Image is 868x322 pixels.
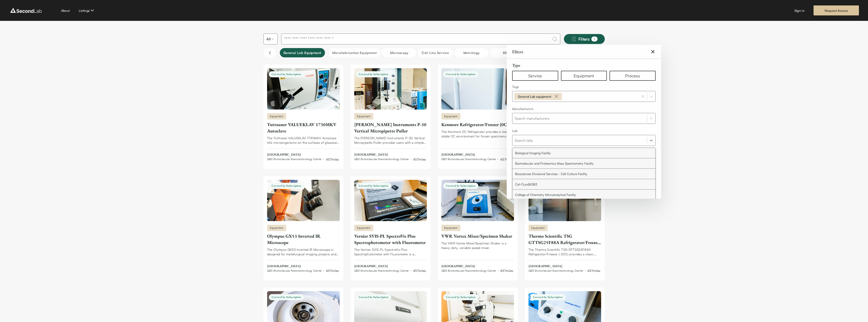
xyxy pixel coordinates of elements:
[443,71,478,77] span: Covered by Subscription
[441,233,514,239] div: VWR Vortex Mixer/Specimen Shaker
[530,294,566,300] span: Covered by Subscription
[553,94,560,99] div: Remove General Lab equipment
[512,158,655,169] div: Biomolecular and Proteomics Mass Spectrometry Facility
[354,180,427,273] a: Vernier SVIS-PL SpectroVis Plus Spectrophotometer with FluorometerCovered by SubscriptionEquipmen...
[529,180,601,221] img: Thermo Scientific TSG GTTSG25F88A Refrigerator/Freezer (-20C)
[354,68,427,162] a: Sutter Instruments P-30 Vertical Micropipette PullerCovered by SubscriptionEquipment[PERSON_NAME]...
[413,157,426,162] div: 457 miles
[61,8,70,13] a: About
[267,152,339,157] span: [GEOGRAPHIC_DATA]
[441,180,514,273] a: VWR Vortex Mixer/Specimen ShakerCovered by SubscriptionEquipmentVWR Vortex Mixer/Specimen ShakerT...
[354,136,427,145] div: The [PERSON_NAME] Instruments P-30 Vertical Micropipette Puller provides users with a simple, eff...
[441,121,514,128] div: Kenmore Refrigerator/Freezer (0C)
[326,268,339,273] div: 457 miles
[9,7,43,14] img: logo
[441,129,514,139] div: The Kenmore 0C Refrigerator provides a clean, stable 0C environment for frozen specimens, reagent...
[354,269,409,273] span: QB3 Biomolecular Nanotechnology Center
[267,264,339,268] span: [GEOGRAPHIC_DATA]
[441,264,513,268] span: [GEOGRAPHIC_DATA]
[329,48,380,57] button: Microfabrication Equipment
[441,152,513,157] span: [GEOGRAPHIC_DATA]
[356,183,391,189] span: Covered by Subscription
[610,71,656,81] button: Process
[267,136,340,145] div: The Tuttnauer VALUEKLAV 1730MKV Autoclave kills microorganisms on the surfaces of glassware and i...
[267,233,340,246] div: Olympus GX53 Inverted IR Microscope
[269,183,304,189] span: Covered by Subscription
[263,48,276,58] button: Scroll left
[531,226,545,230] span: Equipment
[587,268,600,273] div: 457 miles
[280,48,325,57] button: General Lab equipment
[270,114,283,118] span: Equipment
[564,34,605,44] button: Filters
[354,264,426,268] span: [GEOGRAPHIC_DATA]
[591,37,597,41] div: 1
[441,68,514,110] img: Kenmore Refrigerator/Freezer (0C)
[490,48,524,57] button: BSL-2
[500,157,513,162] div: 457 miles
[529,233,601,246] div: Thermo Scientific TSG GTTSG25F88A Refrigerator/Freezer (-20C)
[413,268,426,273] div: 457 miles
[354,233,427,246] div: Vernier SVIS-PL SpectroVis Plus Spectrophotometer with Fluorometer
[354,152,426,157] span: [GEOGRAPHIC_DATA]
[267,247,340,256] div: The Olympus GX53 Inverted IR Microscope is designed for metallurgical imaging projects and produc...
[354,157,409,161] span: QB3 Biomolecular Nanotechnology Center
[267,269,322,273] span: QB3 Biomolecular Nanotechnology Center
[512,148,655,158] div: Biological Imaging Facility
[269,294,304,300] span: Covered by Subscription
[357,114,371,118] span: Equipment
[512,84,656,89] div: Tags
[354,247,427,256] div: The Vernier SVIS-PL SpectroVis Plus Spectrophotometer with Fluorometer is a portable, visible to ...
[529,180,601,273] a: Thermo Scientific TSG GTTSG25F88A Refrigerator/Freezer (-20C) Covered by SubscriptionEquipmentThe...
[516,93,552,100] div: General Lab equipment
[356,71,391,77] span: Covered by Subscription
[529,247,601,256] div: The Thermo Scientific TSG GTTSG25F88A Refrigerator/Freezer (-20C) provides a clean, stable -20C e...
[418,48,452,57] button: Cell line service
[326,157,339,162] div: 457 miles
[512,106,656,111] div: Manufacturers
[441,157,496,161] span: QB3 Biomolecular Nanotechnology Center
[267,68,340,110] img: Tuttnauer VALUEKLAV 1730MKV Autoclave
[441,269,496,273] span: QB3 Biomolecular Nanotechnology Center
[444,226,458,230] span: Equipment
[529,269,583,273] span: QB3 Biomolecular Nanotechnology Center
[354,68,427,110] img: Sutter Instruments P-30 Vertical Micropipette Puller
[79,8,95,13] button: Listings
[357,226,371,230] span: Equipment
[267,180,340,273] a: Olympus GX53 Inverted IR MicroscopeCovered by SubscriptionEquipmentOlympus GX53 Inverted IR Micro...
[267,157,322,161] span: QB3 Biomolecular Nanotechnology Center
[512,62,656,68] div: Type
[267,121,340,134] div: Tuttnauer VALUEKLAV 1730MKV Autoclave
[382,48,416,57] button: Microscopy
[441,68,514,162] a: Kenmore Refrigerator/Freezer (0C)Covered by SubscriptionEquipmentKenmore Refrigerator/Freezer (0C...
[650,49,656,54] svg: Clear Filters
[267,68,340,162] a: Tuttnauer VALUEKLAV 1730MKV AutoclaveCovered by SubscriptionEquipmentTuttnauer VALUEKLAV 1730MKV ...
[512,71,558,81] button: Service
[441,180,514,221] img: VWR Vortex Mixer/Specimen Shaker
[814,5,859,15] a: Request Access
[561,71,607,81] button: Equipment
[455,48,489,57] button: Metrology
[794,8,804,13] a: Sign in
[512,190,655,200] div: College of Chemistry Microanalytical Facility
[267,180,340,221] img: Olympus GX53 Inverted IR Microscope
[444,114,458,118] span: Equipment
[512,49,523,55] h6: Filters
[354,121,427,134] div: [PERSON_NAME] Instruments P-30 Vertical Micropipette Puller
[512,128,656,133] div: Lab
[512,179,655,190] div: Cal-Cryo@QB3
[269,71,304,77] span: Covered by Subscription
[500,268,513,273] div: 457 miles
[270,226,283,230] span: Equipment
[443,183,478,189] span: Covered by Subscription
[529,264,600,268] span: [GEOGRAPHIC_DATA]
[441,241,514,250] div: The VWR Vortex Mixer/Specimen Shaker is a heavy-duty, variable speed mixer.
[578,36,590,42] span: Filters
[263,34,278,44] button: Select listing type
[354,180,427,221] img: Vernier SVIS-PL SpectroVis Plus Spectrophotometer with Fluorometer
[512,169,655,179] div: Biosciences Divisional Services - Cell Culture Facility
[356,294,391,300] span: Covered by Subscription
[443,294,478,300] span: Covered by Subscription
